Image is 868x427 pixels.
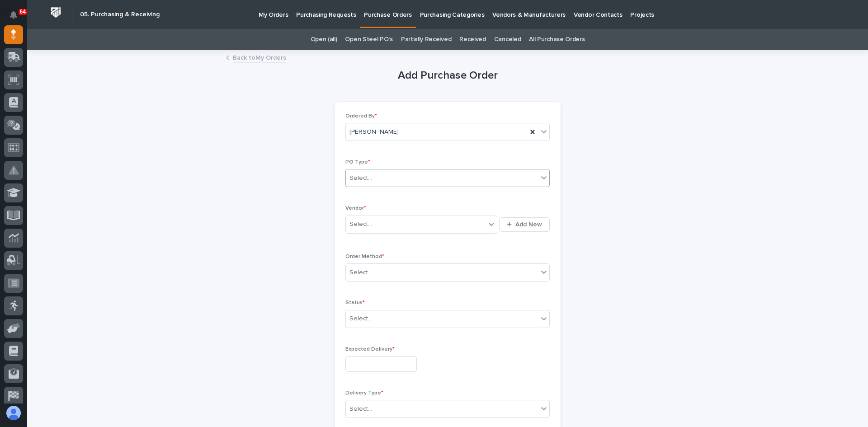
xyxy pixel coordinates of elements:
[345,254,384,259] span: Order Method
[345,113,377,119] span: Ordered By
[80,11,160,19] h2: 05. Purchasing & Receiving
[311,29,337,50] a: Open (all)
[345,300,365,305] span: Status
[401,29,451,50] a: Partially Received
[349,314,372,324] div: Select...
[345,160,370,165] span: PO Type
[349,174,372,183] div: Select...
[529,29,585,50] a: All Purchase Orders
[20,9,26,15] p: 64
[11,11,23,25] div: Notifications64
[345,390,383,396] span: Delivery Type
[345,347,395,352] span: Expected Delivery
[233,52,286,62] a: Back toMy Orders
[349,220,372,229] div: Select...
[4,404,23,422] button: users-avatar
[515,221,542,229] span: Add New
[345,29,392,50] a: Open Steel PO's
[335,69,561,82] h1: Add Purchase Order
[47,4,64,21] img: Workspace Logo
[345,206,366,211] span: Vendor
[4,5,23,24] button: Notifications
[499,217,550,232] button: Add New
[459,29,486,50] a: Received
[349,404,372,414] div: Select...
[349,268,372,277] div: Select...
[494,29,521,50] a: Canceled
[349,127,399,137] span: [PERSON_NAME]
